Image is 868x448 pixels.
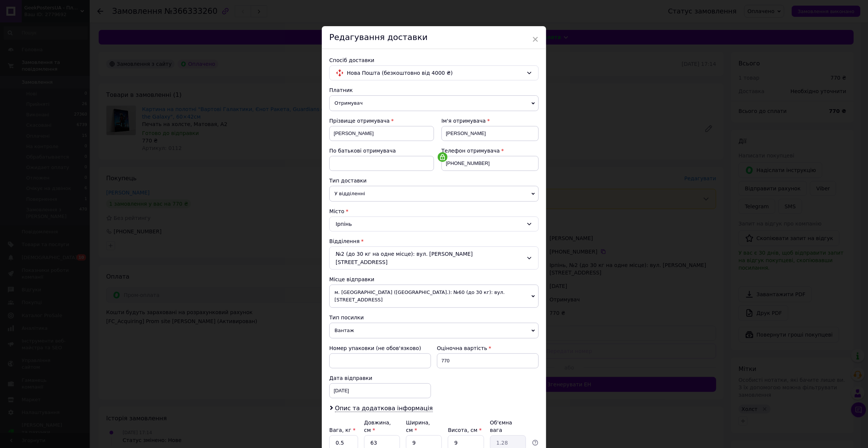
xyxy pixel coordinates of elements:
div: Об'ємна вага [490,419,526,434]
span: Прізвище отримувача [329,118,390,124]
label: Ширина, см [406,420,430,433]
div: Відділення [329,237,539,245]
span: По батькові отримувача [329,148,396,154]
div: Редагування доставки [322,26,546,49]
span: × [532,33,539,46]
span: Тип посилки [329,314,364,320]
span: Нова Пошта (безкоштовно від 4000 ₴) [347,69,523,77]
label: Довжина, см [364,420,391,433]
div: Номер упаковки (не обов'язково) [329,344,431,352]
span: Тип доставки [329,178,367,184]
span: Місце відправки [329,276,375,282]
label: Вага, кг [329,427,355,433]
span: Вантаж [329,323,539,338]
div: Дата відправки [329,374,431,382]
span: Ім'я отримувача [441,118,486,124]
span: Отримувач [329,95,539,111]
input: +380 [441,156,539,171]
span: У відділенні [329,186,539,202]
div: №2 (до 30 кг на одне місце): вул. [PERSON_NAME][STREET_ADDRESS] [329,246,539,270]
span: Опис та додаткова інформація [335,405,433,412]
div: Оціночна вартість [437,344,539,352]
div: Ірпінь [329,217,539,231]
span: Платник [329,87,353,93]
label: Висота, см [448,427,481,433]
span: Телефон отримувача [441,148,500,154]
span: м. [GEOGRAPHIC_DATA] ([GEOGRAPHIC_DATA].): №60 (до 30 кг): вул. [STREET_ADDRESS] [329,285,539,308]
div: Спосіб доставки [329,56,539,64]
div: Місто [329,208,539,215]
